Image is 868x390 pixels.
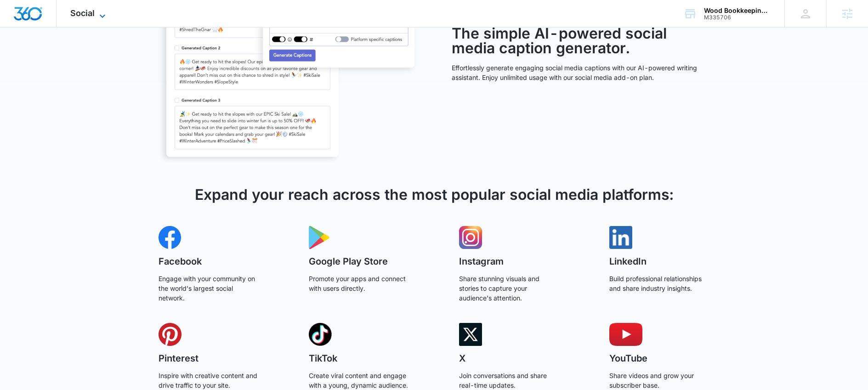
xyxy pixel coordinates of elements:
[609,254,709,268] h3: LinkedIn
[309,254,409,268] h3: Google Play Store
[70,8,95,18] span: Social
[452,26,710,56] h3: The simple AI-powered social media caption generator.
[309,371,409,390] p: Create viral content and engage with a young, dynamic audience.
[704,7,771,14] div: account name
[459,351,559,365] h3: X
[159,254,259,268] h3: Facebook
[309,351,409,365] h3: TikTok
[159,274,259,303] p: Engage with your community on the world's largest social network.
[159,184,710,206] h3: Expand your reach across the most popular social media platforms:
[609,274,709,303] p: Build professional relationships and share industry insights.
[459,274,559,303] p: Share stunning visuals and stories to capture your audience's attention.
[609,351,709,365] h3: YouTube
[452,63,710,82] p: Effortlessly generate engaging social media captions with our AI-powered writing assistant. Enjoy...
[459,254,559,268] h3: Instagram
[459,371,559,390] p: Join conversations and share real-time updates.
[159,351,259,365] h3: Pinterest
[704,14,771,21] div: account id
[609,371,709,390] p: Share videos and grow your subscriber base.
[309,274,409,303] p: Promote your apps and connect with users directly.
[159,371,259,390] p: Inspire with creative content and drive traffic to your site.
